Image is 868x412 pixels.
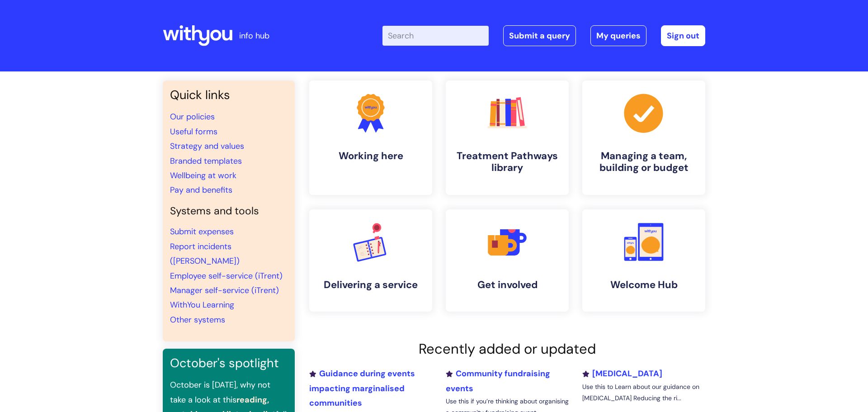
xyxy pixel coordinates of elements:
[446,368,550,393] a: Community fundraising events
[309,341,705,357] h2: Recently added or updated
[582,381,705,404] p: Use this to Learn about our guidance on [MEDICAL_DATA] Reducing the ri...
[170,88,288,102] h3: Quick links
[446,81,569,195] a: Treatment Pathways library
[309,209,432,312] a: Delivering a service
[316,150,425,162] h4: Working here
[446,209,569,312] a: Get involved
[590,150,698,174] h4: Managing a team, building or budget
[239,28,269,43] p: info hub
[170,111,215,122] a: Our policies
[170,185,232,195] a: Pay and benefits
[170,285,279,296] a: Manager self-service (iTrent)
[170,356,288,370] h3: October's spotlight
[453,279,561,291] h4: Get involved
[309,81,432,195] a: Working here
[170,141,244,152] a: Strategy and values
[382,25,705,46] div: | -
[582,209,705,312] a: Welcome Hub
[170,314,225,325] a: Other systems
[590,25,646,46] a: My queries
[170,156,242,166] a: Branded templates
[170,170,236,181] a: Wellbeing at work
[309,368,415,408] a: Guidance during events impacting marginalised communities
[453,150,561,174] h4: Treatment Pathways library
[170,205,288,218] h4: Systems and tools
[661,25,705,46] a: Sign out
[590,279,698,291] h4: Welcome Hub
[316,279,425,291] h4: Delivering a service
[170,226,234,237] a: Submit expenses
[503,25,576,46] a: Submit a query
[382,26,489,46] input: Search
[170,126,217,137] a: Useful forms
[170,241,240,266] a: Report incidents ([PERSON_NAME])
[170,299,234,310] a: WithYou Learning
[170,270,283,281] a: Employee self-service (iTrent)
[582,81,705,195] a: Managing a team, building or budget
[582,368,662,379] a: [MEDICAL_DATA]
